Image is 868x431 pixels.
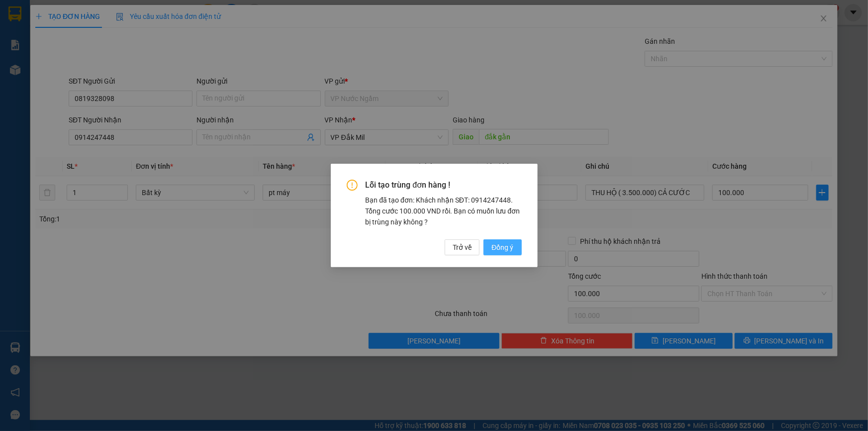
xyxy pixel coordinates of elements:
button: Trở về [445,239,480,255]
span: Trở về [453,242,472,253]
span: exclamation-circle [347,180,358,191]
span: Đồng ý [491,242,513,253]
button: Đồng ý [483,239,521,255]
span: Lỗi tạo trùng đơn hàng ! [366,180,522,191]
div: Bạn đã tạo đơn: Khách nhận SĐT: 0914247448. Tổng cước 100.000 VND rồi. Bạn có muốn lưu đơn bị trù... [366,195,522,227]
